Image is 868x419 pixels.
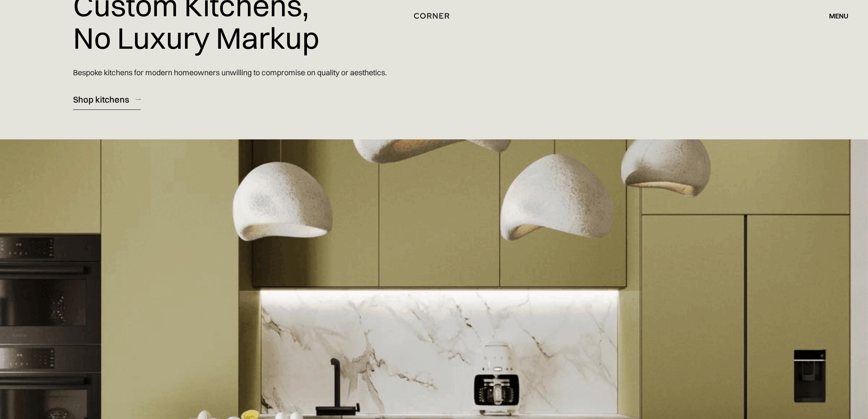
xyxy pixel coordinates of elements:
[73,89,141,110] a: Shop kitchens
[403,10,465,21] a: home
[821,9,849,23] div: menu
[73,60,387,85] p: Bespoke kitchens for modern homeowners unwilling to compromise on quality or aesthetics.
[73,94,129,105] div: Shop kitchens
[829,12,849,19] div: menu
